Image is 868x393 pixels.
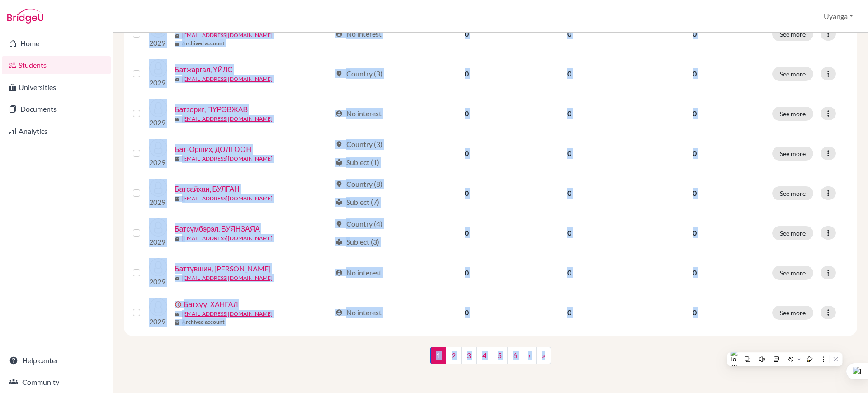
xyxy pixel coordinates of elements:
[335,309,343,316] span: account_circle
[149,77,167,88] p: 2029
[335,267,382,278] div: No interest
[182,39,225,47] b: Archived account
[175,312,180,317] span: mail
[175,64,233,75] a: Батжаргал, ҮЙЛС
[335,199,343,206] span: local_library
[417,94,517,133] td: 0
[175,263,271,274] a: Баттүвшин, [PERSON_NAME]
[175,144,251,155] a: Бат-Орших, ДӨЛГӨӨН
[628,307,761,318] p: 0
[628,108,761,119] p: 0
[517,253,622,293] td: 0
[175,41,180,47] span: inventory_2
[2,100,111,118] a: Documents
[772,67,813,81] button: See more
[149,276,167,287] p: 2029
[149,157,167,168] p: 2029
[149,298,167,316] img: Батхүү, ХАНГАЛ
[175,33,180,38] span: mail
[517,213,622,253] td: 0
[149,258,167,276] img: Баттүвшин, МИШЭЭЛ
[182,318,225,326] b: Archived account
[2,373,111,391] a: Community
[335,68,382,79] div: Country (3)
[149,139,167,157] img: Бат-Орших, ДӨЛГӨӨН
[517,14,622,54] td: 0
[772,186,813,200] button: See more
[2,78,111,96] a: Universities
[628,188,761,199] p: 0
[175,236,180,241] span: mail
[182,75,273,83] a: [EMAIL_ADDRESS][DOMAIN_NAME]
[175,117,180,122] span: mail
[335,157,379,168] div: Subject (1)
[149,237,167,247] p: 2029
[182,155,273,163] a: [EMAIL_ADDRESS][DOMAIN_NAME]
[149,38,167,48] p: 2029
[2,122,111,140] a: Analytics
[182,31,273,39] a: [EMAIL_ADDRESS][DOMAIN_NAME]
[175,184,240,194] a: Батсайхан, БУЛГАН
[175,301,184,308] span: error_outline
[149,316,167,327] p: 2029
[175,223,260,234] a: Батсүмбэрэл, БУЯНЗАЯА
[772,226,813,240] button: See more
[149,117,167,128] p: 2029
[335,139,382,150] div: Country (3)
[523,347,537,364] a: ›
[417,213,517,253] td: 0
[335,220,343,227] span: location_on
[430,347,551,371] nav: ...
[335,108,382,119] div: No interest
[430,347,446,364] span: 1
[149,197,167,208] p: 2029
[772,266,813,280] button: See more
[335,269,343,276] span: account_circle
[175,276,180,281] span: mail
[175,104,248,115] a: Батзориг, ПҮРЭВЖАВ
[182,234,273,242] a: [EMAIL_ADDRESS][DOMAIN_NAME]
[335,179,382,189] div: Country (8)
[182,115,273,123] a: [EMAIL_ADDRESS][DOMAIN_NAME]
[492,347,508,364] a: 5
[628,267,761,278] p: 0
[182,310,273,318] a: [EMAIL_ADDRESS][DOMAIN_NAME]
[335,180,343,188] span: location_on
[149,179,167,197] img: Батсайхан, БУЛГАН
[335,141,343,148] span: location_on
[335,159,343,166] span: local_library
[2,351,111,369] a: Help center
[182,194,273,203] a: [EMAIL_ADDRESS][DOMAIN_NAME]
[536,347,551,364] a: »
[476,347,492,364] a: 4
[184,299,238,310] a: Батхүү, ХАНГАЛ
[335,307,382,318] div: No interest
[335,197,379,208] div: Subject (7)
[517,133,622,173] td: 0
[2,56,111,74] a: Students
[517,293,622,332] td: 0
[820,8,857,25] button: Uyanga
[507,347,523,364] a: 6
[517,94,622,133] td: 0
[335,218,382,229] div: Country (4)
[335,70,343,77] span: location_on
[772,107,813,121] button: See more
[335,110,343,117] span: account_circle
[335,28,382,39] div: No interest
[461,347,477,364] a: 3
[772,27,813,41] button: See more
[417,14,517,54] td: 0
[335,237,379,247] div: Subject (3)
[628,227,761,238] p: 0
[628,68,761,79] p: 0
[175,196,180,202] span: mail
[7,9,43,24] img: Bridge-U
[772,306,813,320] button: See more
[417,173,517,213] td: 0
[149,218,167,237] img: Батсүмбэрэл, БУЯНЗАЯА
[628,28,761,39] p: 0
[517,173,622,213] td: 0
[772,147,813,161] button: See more
[335,238,343,246] span: local_library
